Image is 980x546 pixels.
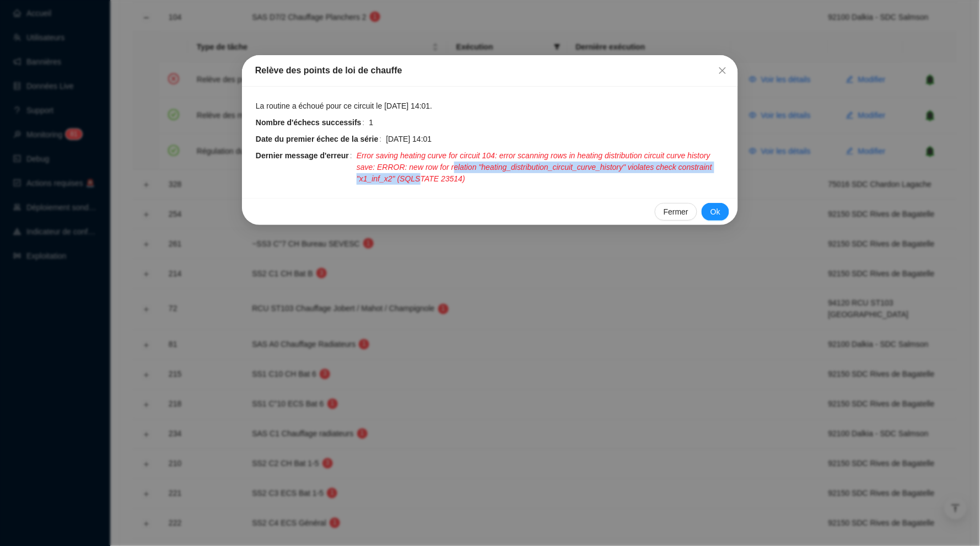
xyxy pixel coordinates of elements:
span: [DATE] 14:01 [386,133,432,145]
span: La routine a échoué pour ce circuit le [DATE] 14:01. [256,100,432,112]
button: Close [714,62,731,79]
span: Error saving heating curve for circuit 104: error scanning rows in heating distribution circuit c... [357,150,725,185]
strong: Nombre d'échecs successifs [256,118,362,127]
div: Relève des points de loi de chauffe [255,64,725,77]
span: Fermer [664,206,688,218]
button: Ok [702,203,729,221]
strong: Date du premier échec de la série [256,135,379,143]
span: 1 [369,117,374,129]
span: close [718,66,727,75]
button: Fermer [655,203,697,221]
strong: Dernier message d'erreur [256,151,349,160]
span: Fermer [714,66,731,75]
span: Ok [710,206,720,218]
